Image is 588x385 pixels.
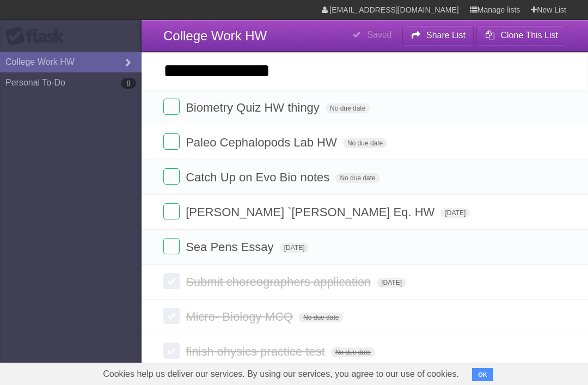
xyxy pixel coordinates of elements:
[163,28,267,43] span: College Work HW
[299,313,343,322] span: No due date
[163,238,180,254] label: Done
[163,99,180,115] label: Done
[163,308,180,324] label: Done
[331,347,375,357] span: No due date
[163,203,180,219] label: Done
[5,27,71,46] div: Flask
[186,101,322,114] span: Biometry Quiz HW thingy
[186,205,437,219] span: [PERSON_NAME] `[PERSON_NAME] Eq. HW
[472,368,493,381] button: OK
[186,345,328,358] span: finish ohysics practice test
[163,273,180,289] label: Done
[186,275,373,289] span: Submit choreographers application
[186,240,276,254] span: Sea Pens Essay
[367,30,391,39] b: Saved
[440,208,470,218] span: [DATE]
[402,26,474,45] button: Share List
[92,363,470,385] span: Cookies help us deliver our services. By using our services, you agree to our use of cookies.
[186,310,296,323] span: Micro- Biology MCQ
[163,133,180,150] label: Done
[121,78,136,89] b: 8
[476,26,566,45] button: Clone This List
[335,173,379,183] span: No due date
[280,243,309,253] span: [DATE]
[377,278,406,288] span: [DATE]
[326,103,370,113] span: No due date
[163,343,180,359] label: Done
[343,138,387,148] span: No due date
[186,170,332,184] span: Catch Up on Evo Bio notes
[426,30,465,40] b: Share List
[163,168,180,185] label: Done
[500,30,558,40] b: Clone This List
[186,136,340,149] span: Paleo Cephalopods Lab HW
